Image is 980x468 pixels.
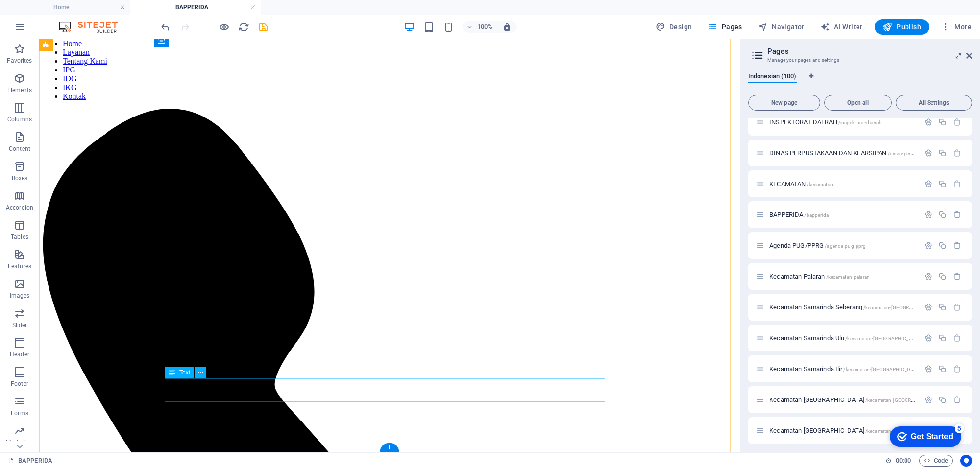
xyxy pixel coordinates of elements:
div: Duplicate [938,149,947,157]
i: On resize automatically adjust zoom level to fit chosen device. [503,23,512,31]
h2: Pages [767,47,972,56]
span: /inspektorat-daerah [838,120,882,125]
div: Duplicate [938,211,947,219]
div: Remove [953,272,961,281]
i: Undo: Delete elements (Ctrl+Z) [160,22,171,33]
span: Navigator [758,22,805,32]
span: BAPPERIDA [769,211,829,218]
div: Remove [953,149,961,157]
div: Kecamatan Palaran/kecamatan-palaran [766,273,919,280]
span: /kecamatan-[GEOGRAPHIC_DATA]-seberang [863,305,963,310]
div: BAPPERIDA/bapperida [766,211,919,218]
p: Header [10,351,29,358]
div: Settings [924,303,932,311]
span: Click to open page [769,149,966,157]
div: Duplicate [938,396,947,404]
p: Boxes [12,174,28,182]
div: Remove [953,211,961,219]
button: Click here to leave preview mode and continue editing [218,21,230,33]
h4: BAPPERIDA [130,2,261,13]
button: Publish [875,19,929,35]
div: Settings [924,334,932,342]
p: Marketing [6,439,33,446]
div: Remove [953,303,961,311]
button: Design [652,19,696,35]
span: Click to open page [769,396,956,403]
div: Kecamatan Samarinda Ulu/kecamatan-[GEOGRAPHIC_DATA]-[GEOGRAPHIC_DATA] [766,335,919,341]
span: Open all [829,100,887,106]
p: Slider [12,321,27,329]
button: Usercentrics [960,455,972,467]
div: Kecamatan [GEOGRAPHIC_DATA]/kecamatan-[GEOGRAPHIC_DATA]-utara [766,397,919,403]
button: Navigator [754,19,808,35]
div: Remove [953,365,961,373]
button: Pages [704,19,746,35]
div: Settings [924,211,932,219]
div: Kecamatan Samarinda Seberang/kecamatan-[GEOGRAPHIC_DATA]-seberang [766,304,919,310]
span: /kecamatan-[GEOGRAPHIC_DATA]-utara [865,398,956,403]
button: undo [159,21,171,33]
button: save [257,21,269,33]
span: /kecamatan-[GEOGRAPHIC_DATA] [865,428,943,434]
div: Duplicate [938,180,947,188]
p: Tables [11,233,28,241]
span: /kecamatan [807,182,833,187]
span: AI Writer [820,22,863,32]
div: Remove [953,180,961,188]
span: /bapperida [804,212,828,218]
h6: Session time [885,455,911,467]
p: Content [9,145,30,153]
div: Kecamatan [GEOGRAPHIC_DATA]/kecamatan-[GEOGRAPHIC_DATA] [766,427,919,434]
div: Settings [924,118,932,126]
button: Open all [824,95,892,111]
div: Design (Ctrl+Alt+Y) [652,19,696,35]
span: Click to open page [769,427,943,434]
div: 5 [70,2,80,12]
button: More [937,19,976,35]
span: Click to open page [769,118,882,126]
button: New page [748,95,820,111]
a: Click to cancel selection. Double-click to open Pages [8,455,52,467]
span: More [941,22,972,32]
div: Settings [924,396,932,404]
button: All Settings [896,95,972,111]
span: /dinas-perpustakaan-dan-kearsipan [888,151,967,156]
p: Favorites [7,57,32,65]
div: Kecamatan Samarinda Ilir/kecamatan-[GEOGRAPHIC_DATA]-ilir [766,366,919,372]
div: Language Tabs [748,72,972,91]
div: Remove [953,334,961,342]
div: + [380,443,399,452]
div: INSPEKTORAT DAERAH/inspektorat-daerah [766,119,919,125]
span: New page [753,100,816,106]
div: Settings [924,180,932,188]
span: : [903,457,904,464]
span: /agenda-pug-pprg [825,243,866,249]
span: Pages [708,22,742,32]
div: Get Started [26,11,69,20]
div: Remove [953,241,961,250]
span: Design [656,22,692,32]
p: Images [10,292,30,300]
p: Accordion [6,204,33,211]
span: /kecamatan-palaran [826,274,870,280]
i: Reload page [238,22,249,33]
button: Code [919,455,953,467]
span: Publish [882,22,921,32]
span: Agenda PUG/PPRG [769,242,866,249]
div: Duplicate [938,303,947,311]
div: Remove [953,396,961,404]
h3: Manage your pages and settings [767,56,953,65]
div: DINAS PERPUSTAKAAN DAN KEARSIPAN/dinas-perpustakaan-dan-kearsipan [766,150,919,156]
div: Settings [924,241,932,250]
span: Indonesian (100) [748,70,797,84]
button: 100% [463,21,497,33]
span: Click to open page [769,180,833,187]
button: AI Writer [816,19,867,35]
span: 00 00 [896,455,911,467]
div: Duplicate [938,118,947,126]
span: Code [924,455,948,467]
div: Duplicate [938,365,947,373]
button: reload [238,21,249,33]
div: Agenda PUG/PPRG/agenda-pug-pprg [766,242,919,249]
p: Forms [11,409,28,417]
